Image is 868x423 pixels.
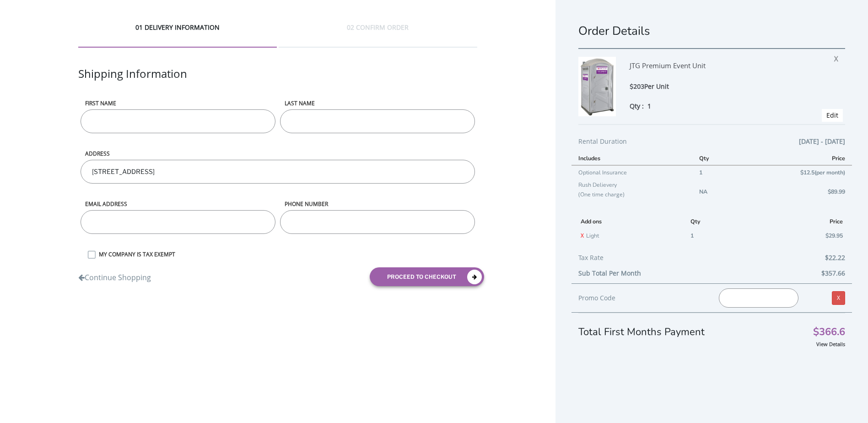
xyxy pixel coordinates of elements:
[739,165,852,179] td: $12.5(per month)
[816,341,845,347] a: View Details
[571,179,692,205] td: Rush Delievery
[78,66,478,99] div: Shipping Information
[578,269,641,277] b: Sub Total Per Month
[834,51,843,63] span: X
[578,190,685,199] p: (One time charge)
[751,214,845,228] th: Price
[821,269,845,277] b: $357.66
[578,313,845,339] div: Total First Months Payment
[630,81,808,92] div: $203
[280,200,475,208] label: phone number
[826,111,838,119] a: Edit
[78,268,151,283] a: Continue Shopping
[94,250,478,258] label: MY COMPANY IS TAX EXEMPT
[578,252,845,268] div: Tax Rate
[688,214,751,228] th: Qty
[739,152,852,165] th: Price
[370,267,484,286] button: proceed to checkout
[578,214,688,228] th: Add ons
[280,99,475,107] label: LAST NAME
[692,165,739,179] td: 1
[813,327,845,337] span: $366.6
[751,228,845,243] td: $29.95
[799,136,845,147] span: [DATE] - [DATE]
[581,232,584,239] a: X
[578,23,845,39] h1: Order Details
[78,23,277,48] div: 01 DELIVERY INFORMATION
[630,57,808,81] div: JTG Premium Event Unit
[692,152,739,165] th: Qty
[81,200,275,208] label: Email address
[832,291,845,305] a: X
[647,102,651,110] span: 1
[578,228,688,243] td: Light
[692,179,739,205] td: NA
[739,179,852,205] td: $89.99
[81,99,275,107] label: First name
[571,152,692,165] th: Includes
[825,252,845,263] span: $22.22
[644,82,669,91] span: Per Unit
[571,165,692,179] td: Optional Insurance
[688,228,751,243] td: 1
[578,293,705,304] div: Promo Code
[630,101,808,111] div: Qty :
[279,23,477,48] div: 02 CONFIRM ORDER
[578,136,845,152] div: Rental Duration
